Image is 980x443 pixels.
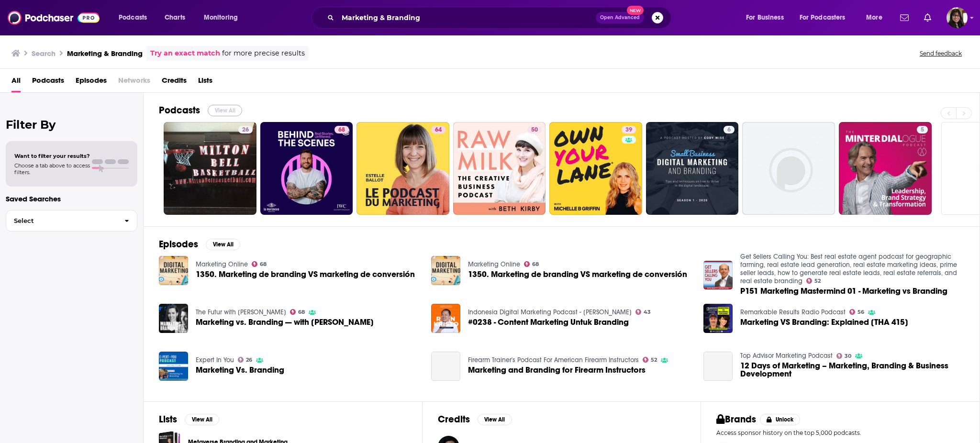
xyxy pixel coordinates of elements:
[716,429,964,436] p: Access sponsor history on the top 5,000 podcasts.
[159,256,188,285] a: 1350. Marketing de branding VS marketing de conversión
[8,9,100,27] img: Podchaser - Follow, Share and Rate Podcasts
[920,10,935,26] a: Show notifications dropdown
[740,308,846,316] a: Remarkable Results Radio Podcast
[162,73,187,92] a: Credits
[716,413,756,425] h2: Brands
[836,353,852,359] a: 30
[150,48,220,59] a: Try an exact match
[431,304,460,333] img: #0238 - Content Marketing Untuk Branding
[159,304,188,333] img: Marketing vs. Branding — with Fabian Geyrhalter
[646,122,739,215] a: 6
[651,358,657,362] span: 52
[11,73,21,92] a: All
[159,238,198,250] h2: Episodes
[338,125,345,135] span: 68
[321,7,680,29] div: Search podcasts, credits, & more...
[6,194,137,203] p: Saved Searches
[14,162,90,176] span: Choose a tab above to access filters.
[845,354,851,358] span: 30
[800,11,846,24] span: For Podcasters
[206,239,240,250] button: View All
[740,287,947,295] a: P151 Marketing Mastermind 01 - Marketing vs Branding
[119,11,147,24] span: Podcasts
[290,309,305,315] a: 68
[727,125,731,135] span: 6
[531,125,538,135] span: 50
[703,261,733,290] a: P151 Marketing Mastermind 01 - Marketing vs Branding
[338,10,596,25] input: Search podcasts, credits, & more...
[947,7,968,28] span: Logged in as parulyadav
[438,413,470,425] h2: Credits
[740,352,833,360] a: Top Advisor Marketing Podcast
[478,414,512,425] button: View All
[76,73,107,92] a: Episodes
[625,125,632,135] span: 39
[197,10,250,25] button: open menu
[196,366,284,374] a: Marketing Vs. Branding
[431,352,460,381] a: Marketing and Branding for Firearm Instructors
[242,125,249,135] span: 26
[32,49,56,58] h3: Search
[839,122,932,215] a: 5
[814,279,821,283] span: 52
[246,358,252,362] span: 26
[260,262,267,266] span: 68
[165,11,185,24] span: Charts
[468,318,629,326] a: #0238 - Content Marketing Untuk Branding
[921,125,924,135] span: 5
[158,10,191,25] a: Charts
[746,11,784,24] span: For Business
[549,122,642,215] a: 39
[6,210,137,232] button: Select
[740,318,908,326] a: Marketing VS Branding: Explained [THA 415]
[643,357,657,363] a: 52
[435,125,442,135] span: 64
[468,366,646,374] a: Marketing and Branding for Firearm Instructors
[703,304,733,333] a: Marketing VS Branding: Explained [THA 415]
[204,11,238,24] span: Monitoring
[32,73,64,92] span: Podcasts
[431,256,460,285] img: 1350. Marketing de branding VS marketing de conversión
[527,126,542,133] a: 50
[947,7,968,28] img: User Profile
[468,270,687,278] a: 1350. Marketing de branding VS marketing de conversión
[740,362,964,378] a: 12 Days of Marketing – Marketing, Branding & Business Development
[453,122,546,215] a: 50
[849,309,865,315] a: 56
[635,309,651,315] a: 43
[196,260,248,268] a: Marketing Online
[298,310,305,314] span: 68
[724,126,735,133] a: 6
[793,10,859,25] button: open menu
[185,414,219,425] button: View All
[596,12,644,23] button: Open AdvancedNew
[196,308,286,316] a: The Futur with Chris Do
[627,6,644,15] span: New
[532,262,539,266] span: 68
[431,126,445,133] a: 64
[6,218,117,224] span: Select
[159,104,242,116] a: PodcastsView All
[739,10,796,25] button: open menu
[252,261,267,267] a: 68
[198,73,212,92] span: Lists
[468,308,632,316] a: Indonesia Digital Marketing Podcast - Ryan Kristo Muljono
[468,260,520,268] a: Marketing Online
[67,49,143,58] h3: Marketing & Branding
[703,352,733,381] a: 12 Days of Marketing – Marketing, Branding & Business Development
[159,413,177,425] h2: Lists
[159,352,188,381] a: Marketing Vs. Branding
[600,15,640,20] span: Open Advanced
